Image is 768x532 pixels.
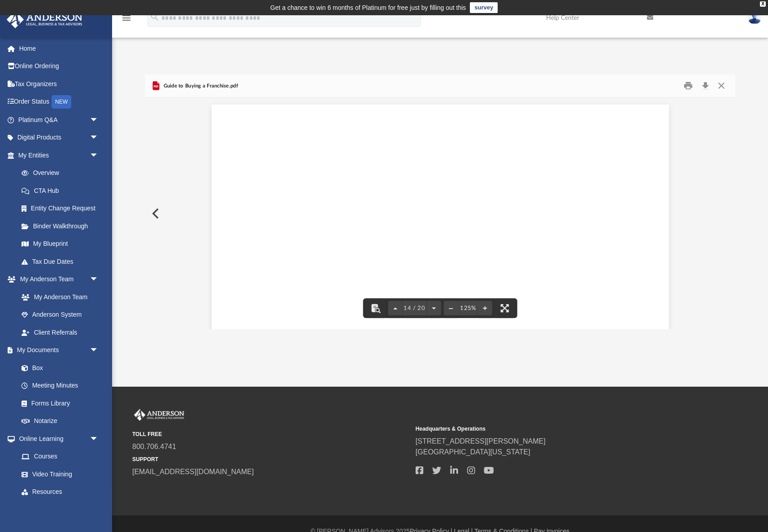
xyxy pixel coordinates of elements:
a: My Documentsarrow_drop_down [6,341,108,359]
button: Enter fullscreen [495,298,515,318]
a: Box [13,359,103,377]
button: Previous page [388,298,402,318]
a: CTA Hub [13,182,112,200]
span: arrow_drop_down [90,146,108,165]
a: Video Training [13,465,103,483]
a: Client Referrals [13,323,108,341]
a: Anderson System [13,306,108,324]
button: Previous File [145,201,165,226]
div: Current zoom level [458,305,478,311]
span: arrow_drop_down [90,501,108,519]
small: Headquarters & Operations [416,425,693,433]
button: Print [679,79,697,93]
button: Zoom out [444,298,458,318]
span: arrow_drop_down [90,270,108,289]
a: Entity Change Request [13,200,112,218]
a: Online Learningarrow_drop_down [6,430,108,448]
a: Order StatusNEW [6,93,112,111]
span: arrow_drop_down [90,111,108,129]
span: 14 / 20 [402,305,427,311]
small: SUPPORT [132,455,409,463]
a: Resources [13,483,108,501]
a: Courses [13,448,108,466]
a: [GEOGRAPHIC_DATA][US_STATE] [416,448,530,456]
span: arrow_drop_down [90,341,108,360]
div: NEW [52,95,71,109]
a: Overview [13,164,112,182]
img: Anderson Advisors Platinum Portal [132,409,186,421]
span: arrow_drop_down [90,430,108,448]
i: search [150,12,160,22]
span: arrow_drop_down [90,129,108,147]
span: Guide to Buying a Franchise.pdf [161,82,238,90]
a: Binder Walkthrough [13,217,112,235]
a: [STREET_ADDRESS][PERSON_NAME] [416,437,546,445]
button: Toggle findbar [365,298,385,318]
a: My Entitiesarrow_drop_down [6,146,112,164]
a: 800.706.4741 [132,443,176,450]
a: Platinum Q&Aarrow_drop_down [6,111,112,129]
a: Meeting Minutes [13,377,108,395]
div: close [760,1,766,7]
a: Tax Organizers [6,75,112,93]
button: Next page [427,298,441,318]
a: survey [470,2,498,13]
a: Digital Productsarrow_drop_down [6,129,112,147]
a: Tax Due Dates [13,253,112,270]
button: Close [713,79,729,93]
img: Anderson Advisors Platinum Portal [4,11,85,28]
a: Online Ordering [6,57,112,75]
button: Download [697,79,713,93]
a: Forms Library [13,394,103,412]
a: My Blueprint [13,235,108,253]
div: Document Viewer [145,98,735,329]
a: Notarize [13,412,108,430]
a: Billingarrow_drop_down [6,501,112,519]
a: My Anderson Teamarrow_drop_down [6,270,108,288]
div: Preview [145,74,735,330]
a: Home [6,39,112,57]
a: [EMAIL_ADDRESS][DOMAIN_NAME] [132,468,254,475]
img: User Pic [748,11,761,24]
a: menu [121,17,132,23]
button: 14 / 20 [402,298,427,318]
div: Get a chance to win 6 months of Platinum for free just by filling out this [270,2,466,13]
small: TOLL FREE [132,430,409,438]
i: menu [121,13,132,23]
button: Zoom in [478,298,492,318]
div: File preview [145,98,735,329]
a: My Anderson Team [13,288,103,306]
